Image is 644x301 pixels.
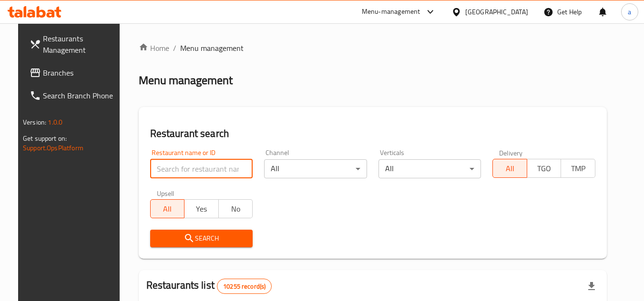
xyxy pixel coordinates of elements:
[561,159,595,178] button: TMP
[23,142,83,154] a: Support.OpsPlatform
[173,42,176,54] li: /
[150,230,253,247] button: Search
[580,275,603,298] div: Export file
[150,199,185,218] button: All
[527,159,562,178] button: TGO
[497,162,523,175] span: All
[150,126,595,141] h2: Restaurant search
[43,67,118,78] span: Branches
[362,6,420,18] div: Menu-management
[43,90,118,101] span: Search Branch Phone
[150,159,253,178] input: Search for restaurant name or ID..
[264,159,367,178] div: All
[139,42,607,54] nav: breadcrumb
[492,159,527,178] button: All
[22,84,126,107] a: Search Branch Phone
[531,162,558,175] span: TGO
[43,33,118,56] span: Restaurants Management
[22,27,126,61] a: Restaurants Management
[22,61,126,84] a: Branches
[378,159,481,178] div: All
[188,202,215,216] span: Yes
[217,279,272,294] div: Total records count
[465,7,528,17] div: [GEOGRAPHIC_DATA]
[628,7,631,17] span: a
[218,199,253,218] button: No
[180,42,244,54] span: Menu management
[48,116,62,128] span: 1.0.0
[184,199,219,218] button: Yes
[23,116,46,128] span: Version:
[154,202,181,216] span: All
[139,73,233,88] h2: Menu management
[23,132,67,145] span: Get support on:
[158,233,245,244] span: Search
[157,190,174,196] label: Upsell
[499,149,523,156] label: Delivery
[139,42,169,54] a: Home
[146,278,272,294] h2: Restaurants list
[223,202,249,216] span: No
[565,162,592,175] span: TMP
[217,282,271,291] span: 10255 record(s)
